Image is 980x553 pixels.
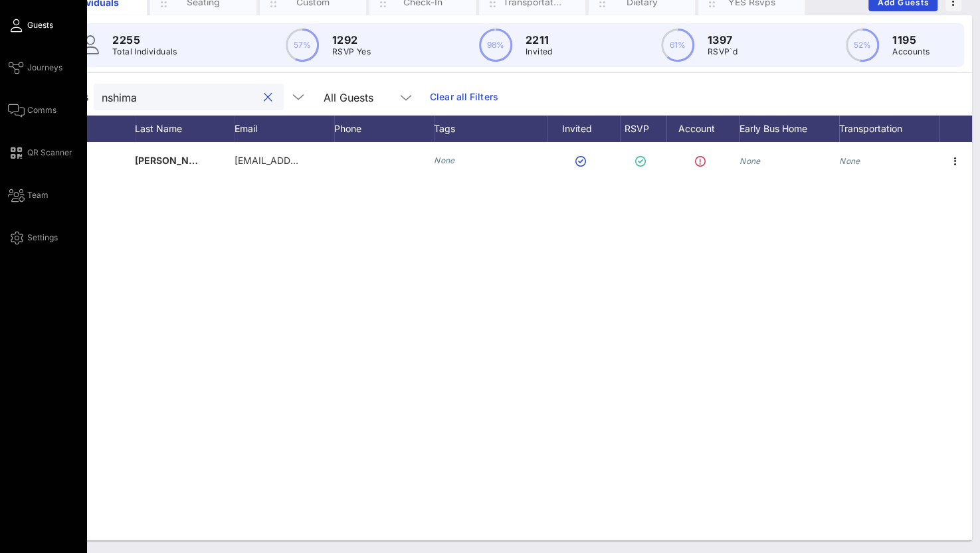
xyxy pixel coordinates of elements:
div: All Guests [324,92,373,104]
a: Clear all Filters [430,90,498,104]
div: Last Name [135,116,235,142]
i: None [739,156,761,166]
p: 1397 [708,32,737,48]
span: [EMAIL_ADDRESS][DOMAIN_NAME] [235,155,395,166]
div: Transportation [839,116,939,142]
p: 1292 [332,32,371,48]
p: RSVP Yes [332,45,371,58]
p: Total Individuals [112,45,177,58]
div: All Guests [316,84,422,110]
p: 2255 [112,32,177,48]
i: None [839,156,860,166]
a: Journeys [8,60,62,76]
span: Journeys [27,62,62,74]
span: Settings [27,232,58,244]
p: 1195 [892,32,930,48]
span: QR Scanner [27,147,72,159]
p: Invited [526,45,553,58]
a: Settings [8,230,58,246]
a: Comms [8,102,56,118]
span: [PERSON_NAME] [135,155,213,166]
div: Email [235,116,334,142]
a: QR Scanner [8,145,72,161]
p: Accounts [892,45,930,58]
i: None [434,155,455,165]
div: Phone [334,116,434,142]
span: Comms [27,104,56,116]
p: RSVP`d [708,45,737,58]
div: Account [666,116,739,142]
div: Early Bus Home [739,116,839,142]
span: Guests [27,19,53,31]
div: Invited [547,116,620,142]
div: Tags [434,116,547,142]
span: Team [27,189,49,201]
a: Team [8,187,49,203]
button: clear icon [264,91,272,104]
p: 2211 [526,32,553,48]
a: Guests [8,17,53,33]
div: RSVP [620,116,666,142]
